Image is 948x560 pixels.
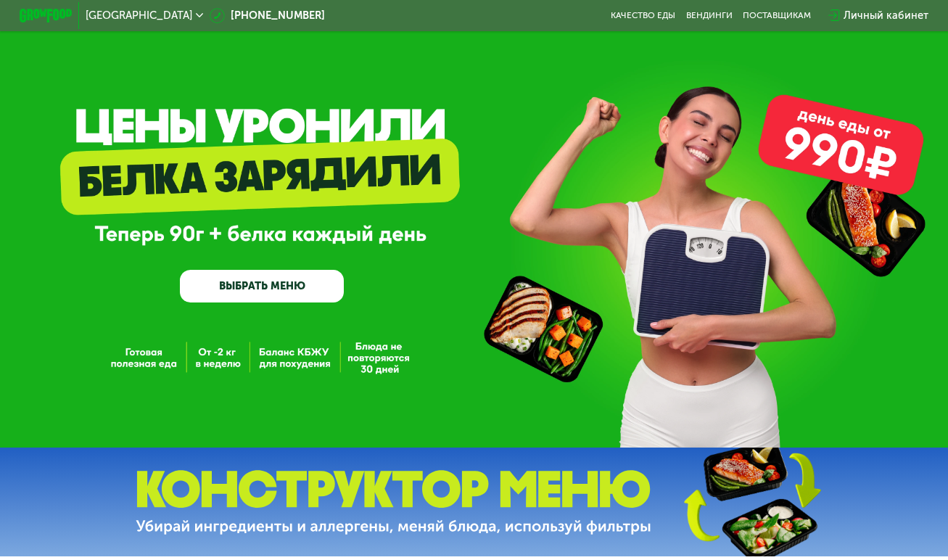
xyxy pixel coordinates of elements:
span: [GEOGRAPHIC_DATA] [86,10,192,21]
div: Личный кабинет [844,8,928,24]
a: [PHONE_NUMBER] [210,8,325,24]
div: поставщикам [743,10,811,21]
a: Качество еды [611,10,675,21]
a: Вендинги [686,10,733,21]
a: ВЫБРАТЬ МЕНЮ [180,270,344,302]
